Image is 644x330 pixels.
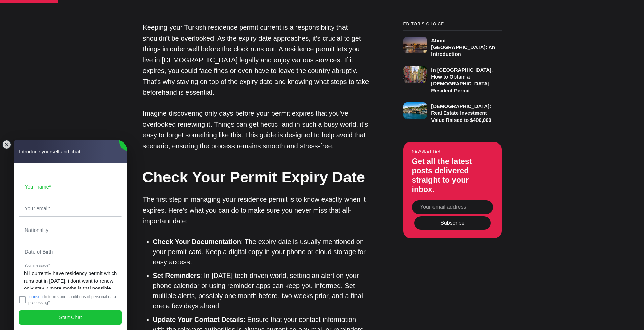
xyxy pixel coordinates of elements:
strong: Check Your Permit Expiry Date [142,169,365,186]
span: Start Chat [59,314,82,321]
input: Your email address [412,200,493,214]
button: Subscribe [414,216,491,230]
p: Imagine discovering only days before your permit expires that you've overlooked renewing it. Thin... [143,108,370,151]
h3: About [GEOGRAPHIC_DATA]: An Introduction [431,38,495,57]
small: Editor’s Choice [403,22,502,26]
p: The first step in managing your residence permit is to know exactly when it expires. Here's what ... [143,194,370,226]
strong: Update Your Contact Details [153,316,244,323]
a: [DEMOGRAPHIC_DATA]: Real Estate Investment Value Raised to $400,000 [403,99,502,124]
a: About [GEOGRAPHIC_DATA]: An Introduction [403,30,502,58]
li: : The expiry date is usually mentioned on your permit card. Keep a digital copy in your phone or ... [153,237,370,267]
strong: Check Your Documentation [153,238,241,245]
h3: Get all the latest posts delivered straight to your inbox. [412,157,493,194]
small: Newsletter [412,149,493,153]
li: : In [DATE] tech-driven world, setting an alert on your phone calendar or using reminder apps can... [153,270,370,311]
jdiv: I to terms and conditions of personal data processing [28,294,116,305]
h3: [DEMOGRAPHIC_DATA]: Real Estate Investment Value Raised to $400,000 [431,103,491,123]
a: consent [29,294,44,299]
strong: Set Reminders [153,272,200,279]
input: YYYY-MM-DD [19,244,121,260]
p: Keeping your Turkish residence permit current is a responsibility that shouldn't be overlooked. A... [143,22,370,98]
h3: In [GEOGRAPHIC_DATA], How to Obtain a [DEMOGRAPHIC_DATA] Resident Permit [431,67,493,93]
a: In [GEOGRAPHIC_DATA], How to Obtain a [DEMOGRAPHIC_DATA] Resident Permit [403,63,502,94]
